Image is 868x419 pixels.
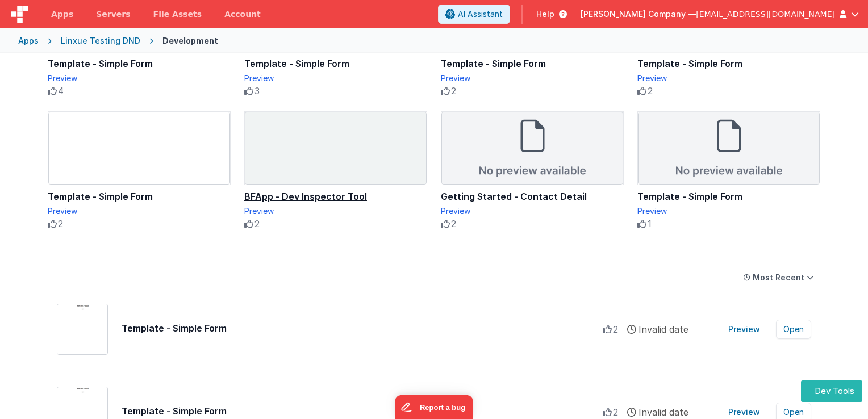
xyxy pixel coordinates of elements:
span: 3 [254,84,260,98]
div: Preview [441,206,624,217]
span: 2 [58,217,63,231]
div: BFApp - Dev Inspector Tool [244,190,427,203]
div: Preview [244,73,427,84]
span: [EMAIL_ADDRESS][DOMAIN_NAME] [696,9,835,20]
button: Dev Tools [801,380,862,403]
div: Template - Simple Form [441,57,624,70]
span: AI Assistant [458,9,503,20]
span: 2 [451,84,456,98]
span: 1 [648,217,652,231]
span: Servers [96,9,130,20]
div: Preview [244,206,427,217]
div: Template - Simple Form [122,321,603,335]
div: Apps [18,35,39,47]
span: Invalid date [639,405,688,419]
span: 2 [451,217,456,231]
div: Linxue Testing DND [61,35,140,47]
div: Preview [48,73,231,84]
span: 2 [613,405,618,419]
div: Template - Simple Form [48,190,231,203]
span: 2 [648,84,653,98]
div: Getting Started - Contact Detail [441,190,624,203]
div: Development [162,35,218,47]
span: File Assets [153,9,202,20]
span: 2 [254,217,260,231]
div: Template - Simple Form [48,57,231,70]
button: Preview [721,320,767,338]
button: Most Recent [737,267,820,288]
div: Template - Simple Form [637,57,820,70]
span: 2 [613,322,618,336]
div: Template - Simple Form [637,190,820,203]
span: [PERSON_NAME] Company — [581,9,696,20]
span: Apps [51,9,73,20]
button: Open [776,320,811,339]
div: Preview [637,206,820,217]
span: 4 [58,84,64,98]
div: Preview [48,206,231,217]
div: Preview [441,73,624,84]
iframe: Marker.io feedback button [395,395,473,419]
span: Help [536,9,554,20]
div: Most Recent [753,272,804,283]
div: Template - Simple Form [122,404,603,418]
button: [PERSON_NAME] Company — [EMAIL_ADDRESS][DOMAIN_NAME] [581,9,859,20]
div: Preview [637,73,820,84]
button: AI Assistant [438,5,510,24]
div: Template - Simple Form [244,57,427,70]
span: Invalid date [639,322,688,336]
